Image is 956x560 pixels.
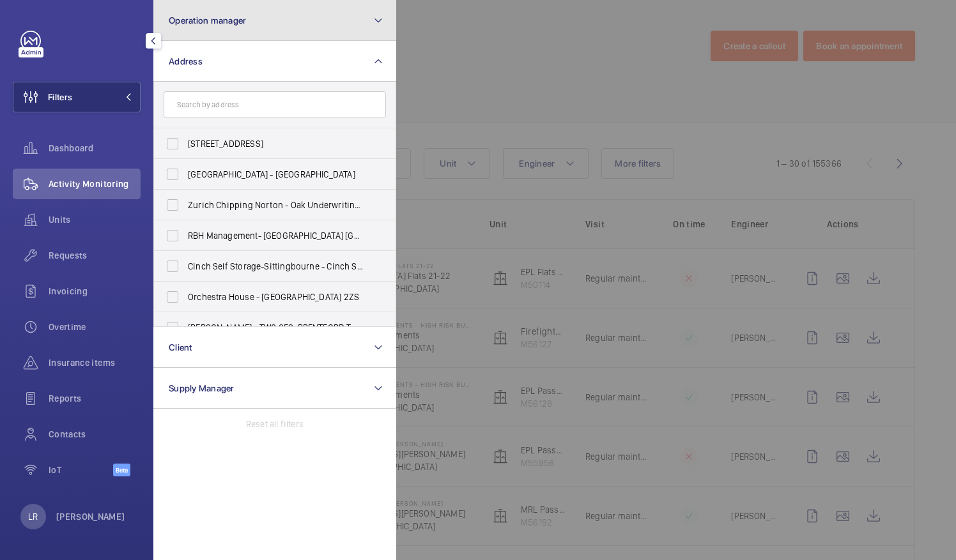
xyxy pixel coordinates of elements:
[49,213,141,226] span: Units
[49,356,141,369] span: Insurance items
[13,82,141,112] button: Filters
[49,321,141,333] span: Overtime
[49,249,141,262] span: Requests
[49,178,141,190] span: Activity Monitoring
[48,91,72,103] span: Filters
[49,142,141,155] span: Dashboard
[28,510,38,523] p: LR
[49,285,141,298] span: Invoicing
[49,464,113,476] span: IoT
[113,464,130,476] span: Beta
[56,510,125,523] p: [PERSON_NAME]
[49,392,141,405] span: Reports
[49,428,141,441] span: Contacts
